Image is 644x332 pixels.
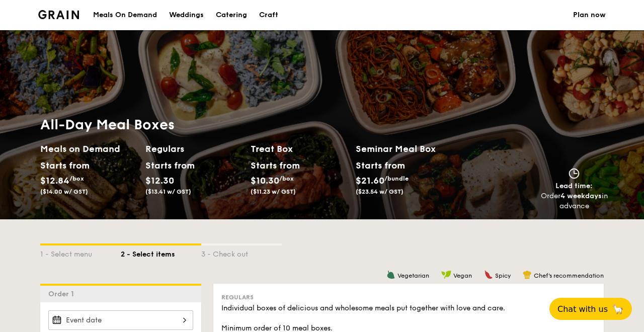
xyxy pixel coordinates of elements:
[40,116,461,134] h1: All-Day Meal Boxes
[386,270,395,279] img: icon-vegetarian.fe4039eb.svg
[356,175,384,186] span: $21.60
[251,175,279,186] span: $10.30
[453,272,472,279] span: Vegan
[145,158,190,173] div: Starts from
[145,175,174,186] span: $12.30
[251,188,296,195] span: ($11.23 w/ GST)
[48,290,78,298] span: Order 1
[397,272,429,279] span: Vegetarian
[145,188,191,195] span: ($13.41 w/ GST)
[567,168,582,179] img: icon-clock.2db775ea.svg
[40,142,137,156] h2: Meals on Demand
[549,298,632,320] button: Chat with us🦙
[145,142,243,156] h2: Regulars
[560,192,602,200] strong: 4 weekdays
[251,142,348,156] h2: Treat Box
[40,175,69,186] span: $12.84
[555,182,593,190] span: Lead time:
[534,272,604,279] span: Chef's recommendation
[441,270,451,279] img: icon-vegan.f8ff3823.svg
[201,245,282,260] div: 3 - Check out
[557,304,608,314] span: Chat with us
[356,188,404,195] span: ($23.54 w/ GST)
[251,158,295,173] div: Starts from
[221,294,254,301] span: Regulars
[523,270,532,279] img: icon-chef-hat.a58ddaea.svg
[540,191,608,211] div: Order in advance
[612,303,624,315] span: 🦙
[69,175,84,182] span: /box
[495,272,511,279] span: Spicy
[356,142,461,156] h2: Seminar Meal Box
[121,245,201,260] div: 2 - Select items
[356,158,405,173] div: Starts from
[40,188,88,195] span: ($14.00 w/ GST)
[38,10,79,19] a: Logotype
[384,175,409,182] span: /bundle
[38,10,79,19] img: Grain
[484,270,493,279] img: icon-spicy.37a8142b.svg
[48,310,193,330] input: Event date
[40,158,85,173] div: Starts from
[279,175,294,182] span: /box
[40,245,121,260] div: 1 - Select menu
